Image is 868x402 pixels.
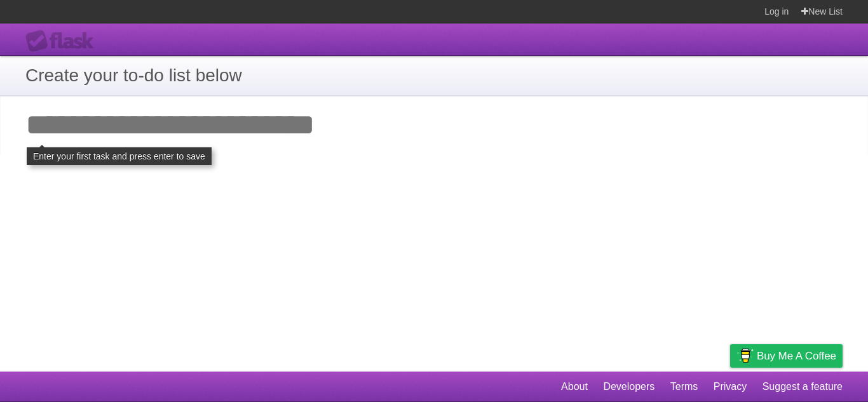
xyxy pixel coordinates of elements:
[757,345,836,367] span: Buy me a coffee
[763,375,843,399] a: Suggest a feature
[603,375,654,399] a: Developers
[25,62,843,89] h1: Create your to-do list below
[714,375,747,399] a: Privacy
[25,30,102,53] div: Flask
[561,375,588,399] a: About
[736,345,754,366] img: Buy me a coffee
[730,344,843,368] a: Buy me a coffee
[670,375,698,399] a: Terms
